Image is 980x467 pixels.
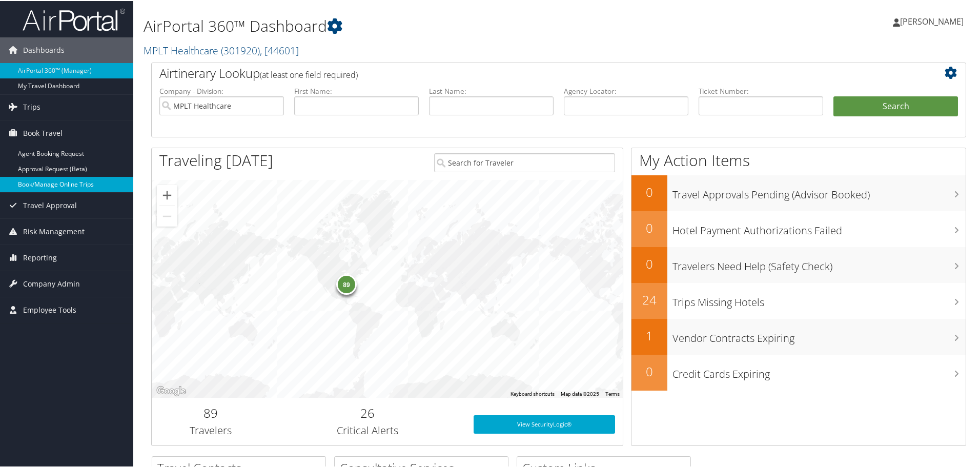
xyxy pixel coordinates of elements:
[23,218,85,243] span: Risk Management
[159,85,284,95] label: Company - Division:
[157,184,177,205] button: Zoom in
[154,383,188,397] img: Google
[336,273,357,294] div: 89
[23,270,80,296] span: Company Admin
[605,390,620,396] a: Terms (opens in new tab)
[23,7,125,31] img: airportal-logo.png
[260,43,299,56] span: , [ 44601 ]
[159,64,890,81] h2: Airtinerary Lookup
[23,296,76,322] span: Employee Tools
[511,390,555,397] button: Keyboard shortcuts
[631,149,966,170] h1: My Action Items
[631,290,667,308] h2: 24
[159,403,262,421] h2: 89
[672,217,966,237] h3: Hotel Payment Authorizations Failed
[631,174,966,210] a: 0Travel Approvals Pending (Advisor Booked)
[631,282,966,318] a: 24Trips Missing Hotels
[159,422,262,437] h3: Travelers
[631,246,966,282] a: 0Travelers Need Help (Safety Check)
[23,244,57,270] span: Reporting
[23,119,63,145] span: Book Travel
[631,354,966,390] a: 0Credit Cards Expiring
[631,210,966,246] a: 0Hotel Payment Authorizations Failed
[277,403,458,421] h2: 26
[699,85,823,95] label: Ticket Number:
[260,68,358,79] span: (at least one field required)
[144,14,697,36] h1: AirPortal 360™ Dashboard
[23,93,40,119] span: Trips
[434,152,615,171] input: Search for Traveler
[144,43,299,56] a: MPLT Healthcare
[277,422,458,437] h3: Critical Alerts
[833,95,958,116] button: Search
[294,85,419,95] label: First Name:
[672,253,966,273] h3: Travelers Need Help (Safety Check)
[631,254,667,272] h2: 0
[561,390,599,396] span: Map data ©2025
[564,85,688,95] label: Agency Locator:
[631,218,667,236] h2: 0
[672,325,966,344] h3: Vendor Contracts Expiring
[157,205,177,226] button: Zoom out
[672,181,966,201] h3: Travel Approvals Pending (Advisor Booked)
[429,85,554,95] label: Last Name:
[631,362,667,379] h2: 0
[221,43,260,56] span: ( 301920 )
[893,5,974,36] a: [PERSON_NAME]
[631,182,667,200] h2: 0
[23,36,65,62] span: Dashboards
[474,414,615,433] a: View SecurityLogic®
[631,326,667,343] h2: 1
[672,361,966,380] h3: Credit Cards Expiring
[631,318,966,354] a: 1Vendor Contracts Expiring
[900,15,964,26] span: [PERSON_NAME]
[159,149,273,170] h1: Traveling [DATE]
[154,383,188,397] a: Open this area in Google Maps (opens a new window)
[23,192,77,217] span: Travel Approval
[672,289,966,309] h3: Trips Missing Hotels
